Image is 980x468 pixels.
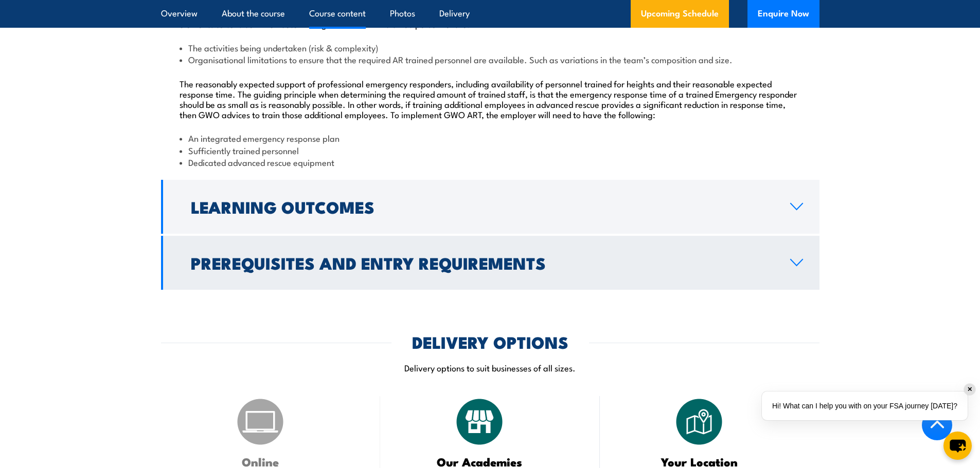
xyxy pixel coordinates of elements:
[406,456,554,467] h3: Our Academies
[161,180,819,234] a: Learning Outcomes
[180,144,801,156] li: Sufficiently trained personnel
[191,199,774,214] h2: Learning Outcomes
[180,42,801,53] li: The activities being undertaken (risk & complexity)
[180,53,801,65] li: Organisational limitations to ensure that the required AR trained personnel are available. Such a...
[762,391,968,420] div: Hi! What can I help you with on your FSA journey [DATE]?
[964,384,975,395] div: ✕
[161,362,819,373] p: Delivery options to suit businesses of all sizes.
[180,78,801,119] p: The reasonably expected support of professional emergency responders, including availability of p...
[187,456,334,467] h3: Online
[180,156,801,168] li: Dedicated advanced rescue equipment
[626,456,773,467] h3: Your Location
[180,8,801,29] p: GWO recommends that decisions concerning the ratio of AR trained personnel is based on the employ...
[161,236,819,290] a: Prerequisites and Entry Requirements
[191,255,774,270] h2: Prerequisites and Entry Requirements
[943,432,972,460] button: chat-button
[180,132,801,144] li: An integrated emergency response plan
[412,334,568,349] h2: DELIVERY OPTIONS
